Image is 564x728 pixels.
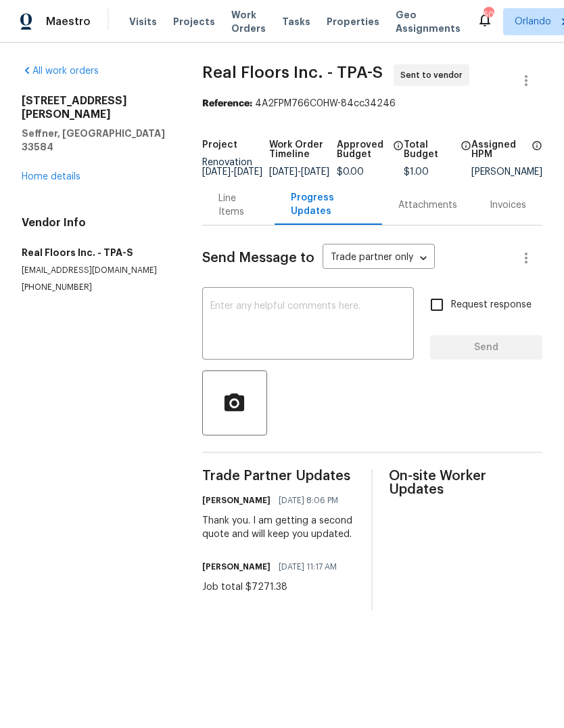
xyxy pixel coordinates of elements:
[269,167,298,177] span: [DATE]
[202,99,252,108] b: Reference:
[202,580,345,594] div: Job total $7271.38
[202,140,237,150] h5: Project
[231,8,266,35] span: Work Orders
[202,494,271,507] h6: [PERSON_NAME]
[22,66,99,76] a: All work orders
[279,494,338,507] span: [DATE] 8:06 PM
[404,167,429,177] span: $1.00
[22,282,170,293] p: [PHONE_NUMBER]
[269,140,337,159] h5: Work Order Timeline
[337,167,364,177] span: $0.00
[173,15,215,28] span: Projects
[532,140,542,167] span: The hpm assigned to this work order.
[202,97,542,110] div: 4A2FPM766C0HW-84cc34246
[471,167,542,177] div: [PERSON_NAME]
[202,167,262,177] span: -
[22,94,170,121] h2: [STREET_ADDRESS][PERSON_NAME]
[202,167,231,177] span: [DATE]
[202,251,314,265] span: Send Message to
[301,167,329,177] span: [DATE]
[398,198,457,212] div: Attachments
[282,17,310,26] span: Tasks
[22,216,170,230] h4: Vendor Info
[515,15,551,28] span: Orlando
[291,191,366,218] div: Progress Updates
[323,247,435,270] div: Trade partner only
[490,198,526,212] div: Invoices
[202,514,356,541] div: Thank you. I am getting a second quote and will keep you updated.
[404,140,456,159] h5: Total Budget
[129,15,157,28] span: Visits
[461,140,471,167] span: The total cost of line items that have been proposed by Opendoor. This sum includes line items th...
[451,298,532,312] span: Request response
[22,127,170,154] h5: Seffner, [GEOGRAPHIC_DATA] 33584
[218,192,258,219] div: Line Items
[202,560,271,574] h6: [PERSON_NAME]
[22,265,170,276] p: [EMAIL_ADDRESS][DOMAIN_NAME]
[327,15,379,28] span: Properties
[484,8,493,22] div: 50
[396,8,461,35] span: Geo Assignments
[22,172,80,181] a: Home details
[269,167,329,177] span: -
[202,64,383,81] span: Real Floors Inc. - TPA-S
[400,68,468,82] span: Sent to vendor
[22,246,170,259] h5: Real Floors Inc. - TPA-S
[471,140,527,159] h5: Assigned HPM
[279,560,337,574] span: [DATE] 11:17 AM
[337,140,390,159] h5: Approved Budget
[393,140,404,167] span: The total cost of line items that have been approved by both Opendoor and the Trade Partner. This...
[202,158,262,177] span: Renovation
[46,15,91,28] span: Maestro
[234,167,262,177] span: [DATE]
[389,469,542,496] span: On-site Worker Updates
[202,469,356,483] span: Trade Partner Updates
